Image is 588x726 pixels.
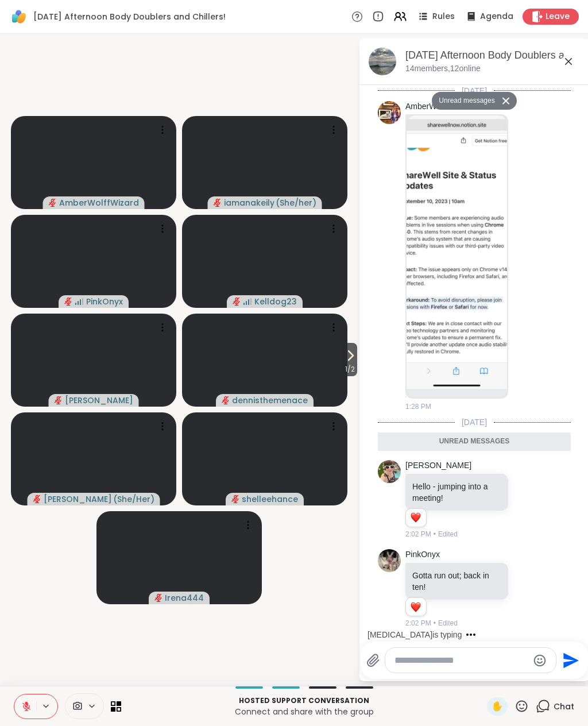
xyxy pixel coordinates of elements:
span: Edited [438,618,458,628]
div: Reaction list [406,509,426,527]
span: iamanakeily [224,197,274,208]
span: • [434,618,436,628]
button: Reactions: love [409,513,421,523]
a: [PERSON_NAME] [405,460,471,472]
span: Irena444 [165,592,204,604]
div: Reaction list [406,598,426,616]
span: Chat [554,701,574,712]
button: Emoji picker [533,654,547,667]
a: AmberWolffWizard [405,101,472,113]
a: PinkOnyx [405,549,440,561]
span: AmberWolffWizard [59,197,139,208]
span: • [434,529,436,539]
p: 14 members, 12 online [405,63,481,75]
span: audio-muted [154,594,163,602]
span: audio-muted [231,495,239,503]
span: ✋ [492,700,503,713]
span: ( She/her ) [276,197,316,208]
img: https://sharewell-space-live.sfo3.digitaloceanspaces.com/user-generated/3d39395a-5486-44ea-9184-d... [378,549,401,572]
span: [PERSON_NAME] [65,395,133,406]
p: Hello - jumping into a meeting! [412,481,501,504]
span: 1 / 2 [343,362,357,376]
textarea: Type your message [394,655,528,666]
button: Reactions: love [409,603,421,612]
p: Connect and share with the group [128,706,480,717]
img: Wednesday Afternoon Body Doublers and Chillers!, Sep 10 [369,48,396,75]
span: [DATE] [455,85,494,96]
p: Gotta run out; back in ten! [412,570,501,593]
button: 1/2 [343,343,357,376]
button: Send [556,647,582,673]
img: https://sharewell-space-live.sfo3.digitaloceanspaces.com/user-generated/9a5601ee-7e1f-42be-b53e-4... [378,101,401,124]
span: [PERSON_NAME] [44,493,112,505]
span: Leave [546,11,570,22]
span: Edited [438,529,458,539]
span: Kelldog23 [254,296,297,307]
span: shelleehance [242,493,298,505]
span: audio-muted [49,199,57,207]
span: audio-muted [55,396,63,404]
div: [DATE] Afternoon Body Doublers and Chillers!, [DATE] [405,48,580,63]
span: dennisthemenace [232,395,308,406]
span: Agenda [480,11,513,22]
span: [DATE] [455,416,494,428]
div: [MEDICAL_DATA] is typing [367,629,462,640]
span: ( She/Her ) [113,493,154,505]
div: Unread messages [378,432,571,451]
span: audio-muted [64,298,72,306]
button: Unread messages [432,92,498,110]
span: audio-muted [233,298,241,306]
p: Hosted support conversation [128,696,480,706]
span: audio-muted [33,495,41,503]
span: 1:28 PM [405,401,431,412]
span: [DATE] Afternoon Body Doublers and Chillers! [33,11,226,22]
span: audio-muted [214,199,222,207]
span: PinkOnyx [86,296,123,307]
span: 2:02 PM [405,529,431,539]
span: 2:02 PM [405,618,431,628]
img: IMG_9210.jpeg [407,115,507,389]
span: Rules [432,11,455,22]
img: ShareWell Logomark [9,7,29,26]
span: audio-muted [222,396,230,404]
img: https://sharewell-space-live.sfo3.digitaloceanspaces.com/user-generated/3bf5b473-6236-4210-9da2-3... [378,460,401,483]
